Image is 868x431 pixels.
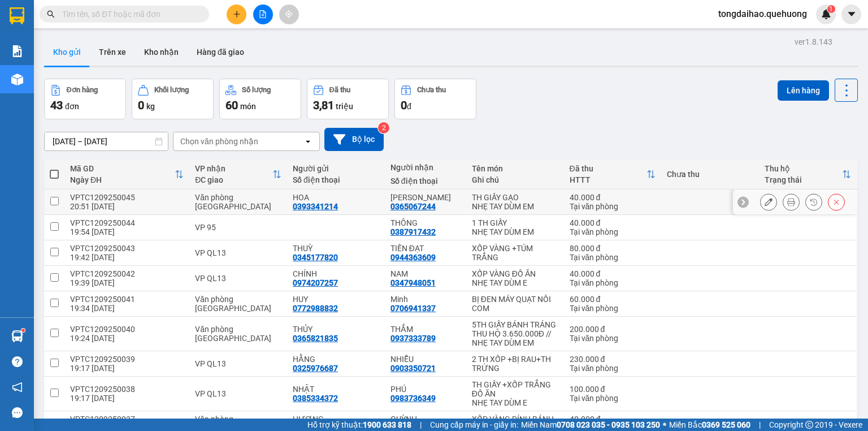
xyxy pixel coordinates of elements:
img: icon-new-feature [821,9,831,19]
div: Số lượng [242,86,271,94]
div: THÔNG [390,218,461,227]
div: XỐP VÀNG ĐỒ ĂN [472,269,558,278]
div: Người gửi [293,164,379,173]
div: 5TH GIẤY BÁNH TRÁNG [472,320,558,329]
div: 0385334372 [293,394,338,403]
div: HUY [293,295,379,304]
div: 100.000 đ [570,385,656,394]
div: 40.000 đ [570,193,656,202]
div: HOA [293,193,379,202]
div: VPTC1209250042 [70,269,184,278]
th: Toggle SortBy [189,160,287,189]
div: Mã GD [70,164,175,173]
button: file-add [253,5,273,24]
span: 0 [138,98,144,112]
span: notification [12,382,23,393]
div: VP QL13 [195,389,281,398]
span: đ [407,102,411,111]
div: 0365821835 [293,334,338,343]
div: NAM [390,269,461,278]
div: VP QL13 [195,248,281,257]
div: 19:39 [DATE] [70,278,184,287]
div: Chưa thu [667,170,753,179]
span: Hỗ trợ kỹ thuật: [307,419,411,431]
button: caret-down [841,5,861,24]
span: caret-down [847,9,857,19]
img: logo-vxr [10,7,24,24]
div: VPTC1209250041 [70,295,184,304]
div: Đơn hàng [67,86,98,94]
button: Kho gửi [44,38,90,66]
button: Chưa thu0đ [394,79,476,119]
button: Lên hàng [778,80,829,101]
div: 0772988832 [293,304,338,313]
div: 0325976687 [293,364,338,373]
span: | [420,419,422,431]
div: 19:34 [DATE] [70,304,184,313]
div: 40.000 đ [570,269,656,278]
div: Trạng thái [765,175,842,184]
div: THUỲ [293,244,379,253]
div: Ngày ĐH [70,175,175,184]
div: XỐP VÀNG +TÚM TRẮNG [472,244,558,262]
span: aim [285,10,293,18]
div: 0903350721 [390,364,436,373]
span: copyright [805,421,813,429]
span: Miền Nam [521,419,660,431]
div: NHẸ TAY DÙM E [472,398,558,407]
div: 0706941337 [390,304,436,313]
div: 20:51 [DATE] [70,202,184,211]
button: Hàng đã giao [188,38,253,66]
sup: 1 [827,5,835,13]
div: Văn phòng [GEOGRAPHIC_DATA] [195,193,281,211]
div: TH GIẤY GẠO [472,193,558,202]
div: Số điện thoại [293,175,379,184]
sup: 1 [21,329,25,332]
div: PHÚ [390,385,461,394]
div: HẰNG [293,355,379,364]
div: VPTC1209250037 [70,415,184,424]
div: Ghi chú [472,175,558,184]
button: Trên xe [90,38,135,66]
div: NHẬT [293,385,379,394]
div: Số điện thoại [390,176,461,186]
span: triệu [336,102,353,111]
sup: 2 [378,122,389,133]
div: Tại văn phòng [570,278,656,287]
div: 1 TH GIẤY [472,218,558,227]
span: 0 [401,98,407,112]
div: 0944363609 [390,253,436,262]
strong: 0369 525 060 [702,420,750,429]
img: warehouse-icon [11,330,23,342]
span: Miền Bắc [669,419,750,431]
button: plus [227,5,246,24]
div: Tại văn phòng [570,304,656,313]
div: 0983736349 [390,394,436,403]
div: NHẸ TAY DÙM EM [472,202,558,211]
span: message [12,407,23,418]
button: Bộ lọc [324,128,384,151]
div: 0937333789 [390,334,436,343]
span: kg [146,102,155,111]
div: HƯƠNG [293,415,379,424]
span: Cung cấp máy in - giấy in: [430,419,518,431]
strong: 0708 023 035 - 0935 103 250 [557,420,660,429]
div: Tại văn phòng [570,253,656,262]
div: Người nhận [390,163,461,172]
div: Văn phòng [GEOGRAPHIC_DATA] [195,325,281,343]
div: Tại văn phòng [570,334,656,343]
div: Tại văn phòng [570,202,656,211]
div: 2 TH XỐP +BỊ RAU+TH TRỨNG [472,355,558,373]
span: plus [233,10,241,18]
span: tongdaihao.quehuong [709,7,816,21]
div: VP QL13 [195,274,281,283]
span: 1 [829,5,833,13]
div: 0345177820 [293,253,338,262]
div: 19:42 [DATE] [70,253,184,262]
div: 230.000 đ [570,355,656,364]
div: VP 95 [195,223,281,232]
div: NHẸ TAY DÙM E [472,278,558,287]
div: Tên món [472,164,558,173]
div: CHÍNH [293,269,379,278]
span: đơn [65,102,79,111]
